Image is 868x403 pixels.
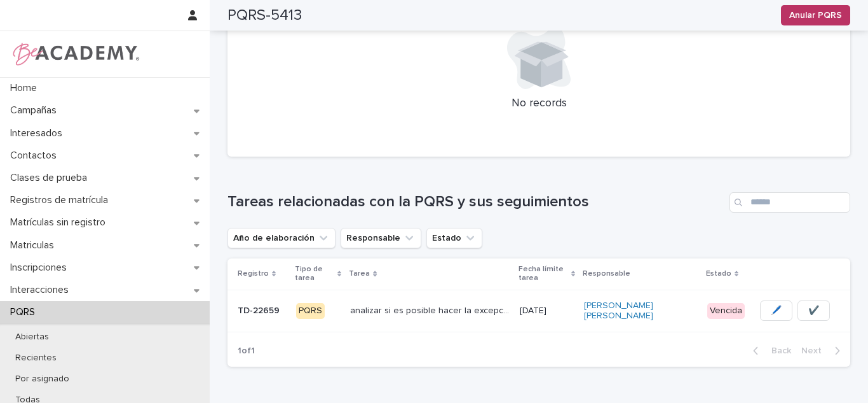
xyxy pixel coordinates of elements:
[520,306,574,316] p: [DATE]
[781,5,850,25] button: Anular PQRS
[296,303,325,319] div: PQRS
[771,304,782,317] span: 🖊️
[519,262,568,286] p: Fecha límite tarea
[764,346,791,355] span: Back
[227,336,265,367] p: 1 of 1
[729,192,850,213] input: Search
[5,172,97,184] p: Clases de prueba
[227,193,724,211] h1: Tareas relacionadas con la PQRS y sus seguimientos
[5,374,79,385] p: Por asignado
[5,262,77,274] p: Inscripciones
[227,228,336,248] button: Año de elaboración
[5,194,118,206] p: Registros de matrícula
[5,127,72,139] p: Interesados
[227,290,850,332] tr: TD-22659TD-22659 PQRSanalizar si es posible hacer la excepción y dar respuesta.analizar si es pos...
[5,306,45,318] p: PQRS
[5,216,116,229] p: Matrículas sin registro
[808,304,819,317] span: ✔️
[5,82,47,94] p: Home
[5,284,79,296] p: Interacciones
[760,300,792,321] button: 🖊️
[238,267,269,281] p: Registro
[350,303,512,316] p: analizar si es posible hacer la excepción y dar respuesta.
[797,300,830,321] button: ✔️
[227,6,302,25] h2: PQRS-5413
[789,9,842,22] span: Anular PQRS
[5,239,64,251] p: Matriculas
[5,104,67,117] p: Campañas
[426,228,482,248] button: Estado
[5,332,59,343] p: Abiertas
[5,150,67,162] p: Contactos
[5,353,67,364] p: Recientes
[584,300,697,322] a: [PERSON_NAME] [PERSON_NAME]
[10,41,140,67] img: WPrjXfSUmiLcdUfaYY4Q
[801,346,829,355] span: Next
[706,267,731,281] p: Estado
[243,97,835,111] p: No records
[238,303,282,316] p: TD-22659
[341,228,421,248] button: Responsable
[743,345,796,357] button: Back
[796,345,850,357] button: Next
[295,262,334,286] p: Tipo de tarea
[707,303,745,319] div: Vencida
[349,267,370,281] p: Tarea
[583,267,630,281] p: Responsable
